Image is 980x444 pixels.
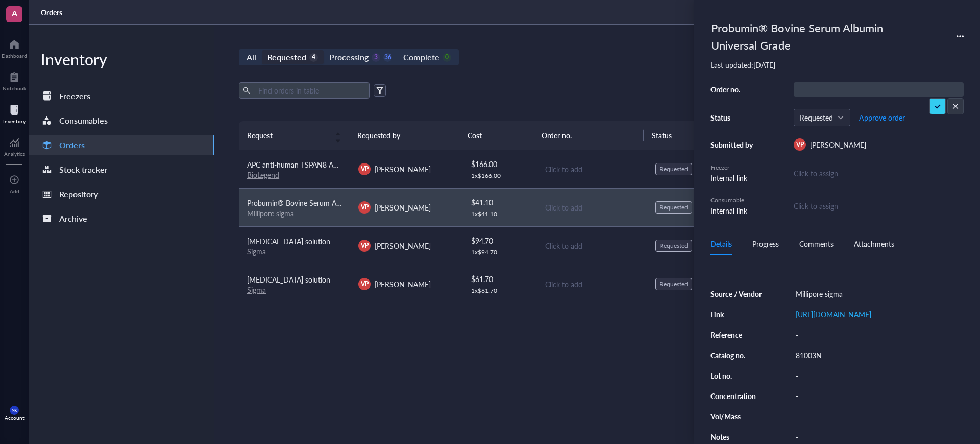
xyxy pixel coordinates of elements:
[471,248,528,256] div: 1 x $ 94.70
[247,236,330,246] span: [MEDICAL_DATA] solution
[29,135,214,155] a: Orders
[59,89,90,103] div: Freezers
[3,118,26,124] div: Inventory
[659,242,688,250] div: Requested
[471,235,528,246] div: $ 94.70
[810,139,866,150] span: [PERSON_NAME]
[267,50,306,64] div: Requested
[794,200,838,212] div: Click to assign
[3,69,26,91] a: Notebook
[791,368,964,383] div: -
[29,208,214,229] a: Archive
[3,85,26,91] div: Notebook
[710,330,763,339] div: Reference
[329,50,369,64] div: Processing
[471,287,528,295] div: 1 x $ 61.70
[800,113,842,122] span: Requested
[706,16,921,56] div: Probumin® Bovine Serum Albumin Universal Grade
[471,172,528,180] div: 1 x $ 166.00
[545,278,639,290] div: Click to add
[372,53,380,62] div: 3
[2,53,27,59] div: Dashboard
[710,391,763,401] div: Concentration
[536,226,647,265] td: Click to add
[471,273,528,285] div: $ 61.70
[375,279,431,289] span: [PERSON_NAME]
[859,109,905,126] button: Approve order
[29,159,214,180] a: Stock tracker
[375,241,431,251] span: [PERSON_NAME]
[349,121,459,150] th: Requested by
[710,432,763,441] div: Notes
[443,53,451,62] div: 0
[710,289,763,298] div: Source / Vendor
[361,203,369,212] span: VP
[752,238,779,249] div: Progress
[796,140,804,149] span: VP
[796,309,871,319] a: [URL][DOMAIN_NAME]
[471,210,528,218] div: 1 x $ 41.10
[710,140,756,149] div: Submitted by
[239,121,349,150] th: Request
[545,240,639,251] div: Click to add
[375,164,431,174] span: [PERSON_NAME]
[10,188,19,194] div: Add
[247,50,256,64] div: All
[4,151,24,157] div: Analytics
[854,238,894,249] div: Attachments
[710,113,756,122] div: Status
[791,430,964,444] div: -
[791,348,964,362] div: 81003N
[710,371,763,380] div: Lot no.
[533,121,644,150] th: Order no.
[791,328,964,342] div: -
[2,36,27,59] a: Dashboard
[247,246,266,256] a: Sigma
[309,53,318,62] div: 4
[59,113,108,128] div: Consumables
[710,163,756,172] div: Freezer
[459,121,533,150] th: Cost
[29,49,214,69] div: Inventory
[710,172,756,183] div: Internal link
[247,170,279,180] a: BioLegend
[791,389,964,403] div: -
[791,409,964,424] div: -
[383,53,392,62] div: 36
[239,49,459,65] div: segmented control
[254,83,365,98] input: Find orders in table
[644,121,717,150] th: Status
[471,158,528,170] div: $ 166.00
[710,238,732,249] div: Details
[361,279,369,289] span: VP
[859,113,905,122] span: Approve order
[29,184,214,204] a: Repository
[659,280,688,288] div: Requested
[536,188,647,226] td: Click to add
[12,408,17,412] span: MK
[710,205,756,216] div: Internal link
[247,130,329,141] span: Request
[59,187,98,201] div: Repository
[710,350,763,360] div: Catalog no.
[545,202,639,213] div: Click to add
[3,102,26,124] a: Inventory
[536,150,647,189] td: Click to add
[794,168,964,179] div: Click to assign
[29,86,214,106] a: Freezers
[29,110,214,131] a: Consumables
[791,287,964,301] div: Millipore sigma
[710,60,964,69] div: Last updated: [DATE]
[4,134,24,157] a: Analytics
[361,165,369,174] span: VP
[710,412,763,421] div: Vol/Mass
[12,7,17,19] span: A
[710,85,756,94] div: Order no.
[247,208,294,218] a: Millipore sigma
[361,241,369,250] span: VP
[375,202,431,213] span: [PERSON_NAME]
[710,196,756,205] div: Consumable
[403,50,439,64] div: Complete
[5,415,24,421] div: Account
[659,165,688,173] div: Requested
